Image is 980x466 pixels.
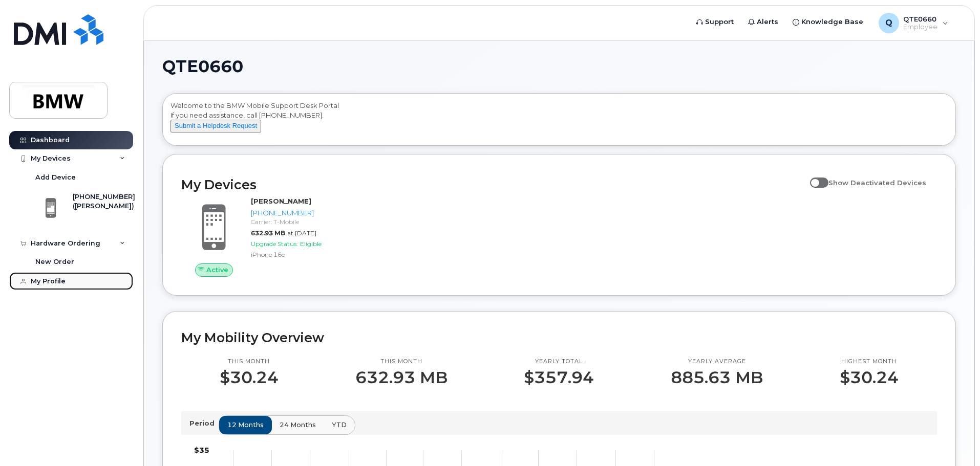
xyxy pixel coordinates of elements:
p: $30.24 [220,368,279,387]
input: Show Deactivated Devices [810,173,818,181]
p: This month [220,358,279,366]
span: 24 months [280,420,316,430]
p: This month [355,358,448,366]
button: Submit a Helpdesk Request [171,120,261,132]
span: 632.93 MB [251,229,285,237]
span: QTE0660 [162,59,243,74]
h2: My Mobility Overview [181,330,937,345]
p: $357.94 [524,368,594,387]
p: $30.24 [840,368,899,387]
p: 885.63 MB [671,368,763,387]
strong: [PERSON_NAME] [251,197,311,205]
p: Highest month [840,358,899,366]
a: Submit a Helpdesk Request [171,121,261,129]
p: 632.93 MB [355,368,448,387]
p: Period [189,418,219,428]
div: iPhone 16e [251,250,357,259]
div: Carrier: T-Mobile [251,217,357,226]
span: Active [206,265,228,275]
div: Welcome to the BMW Mobile Support Desk Portal If you need assistance, call [PHONE_NUMBER]. [171,101,948,142]
span: Eligible [300,240,322,248]
span: at [DATE] [287,229,316,237]
span: Show Deactivated Devices [828,179,926,187]
h2: My Devices [181,177,805,192]
iframe: Messenger Launcher [935,421,972,458]
p: Yearly total [524,358,594,366]
p: Yearly average [671,358,763,366]
div: [PHONE_NUMBER] [251,208,357,218]
a: Active[PERSON_NAME][PHONE_NUMBER]Carrier: T-Mobile632.93 MBat [DATE]Upgrade Status:EligibleiPhone... [181,196,361,276]
span: YTD [332,420,347,430]
span: Upgrade Status: [251,240,298,248]
tspan: $35 [194,446,209,455]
